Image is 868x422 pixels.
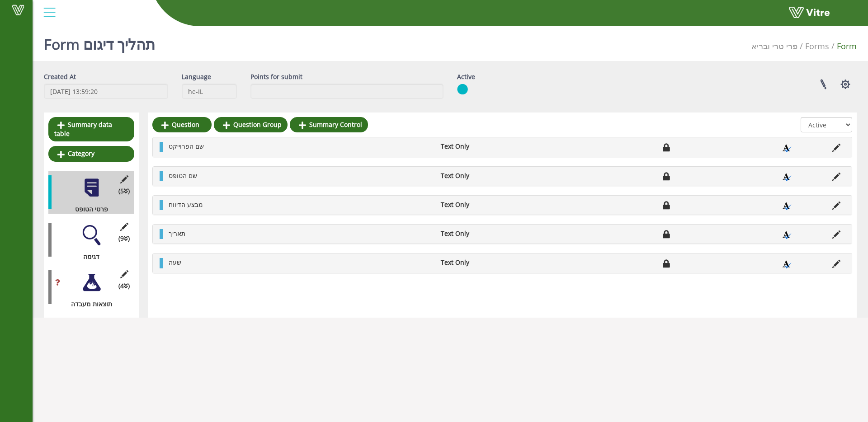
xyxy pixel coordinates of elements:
[118,187,130,196] span: (5 )
[48,146,134,161] a: Category
[44,72,76,81] label: Created At
[457,72,475,81] label: Active
[169,258,181,267] span: שעה
[44,23,155,61] h1: Form תהליך דיגום
[48,205,127,214] div: פרטי הטופס
[457,84,468,95] img: yes
[169,142,204,150] span: שם הפרוייקט
[751,41,797,52] span: 408
[436,258,538,267] li: Text Only
[250,72,302,81] label: Points for submit
[829,41,857,52] li: Form
[182,72,211,81] label: Language
[805,41,829,52] a: Forms
[290,117,368,132] a: Summary Control
[118,234,130,243] span: (9 )
[152,117,212,132] a: Question
[169,229,185,238] span: תאריך
[118,281,130,291] span: (4 )
[48,117,134,141] a: Summary data table
[436,171,538,180] li: Text Only
[48,300,127,309] div: תוצאות מעבדה
[436,229,538,238] li: Text Only
[169,171,197,180] span: שם הטופס
[214,117,288,132] a: Question Group
[436,142,538,151] li: Text Only
[436,200,538,209] li: Text Only
[169,200,203,209] span: מבצע הדיווח
[48,252,127,261] div: דגימה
